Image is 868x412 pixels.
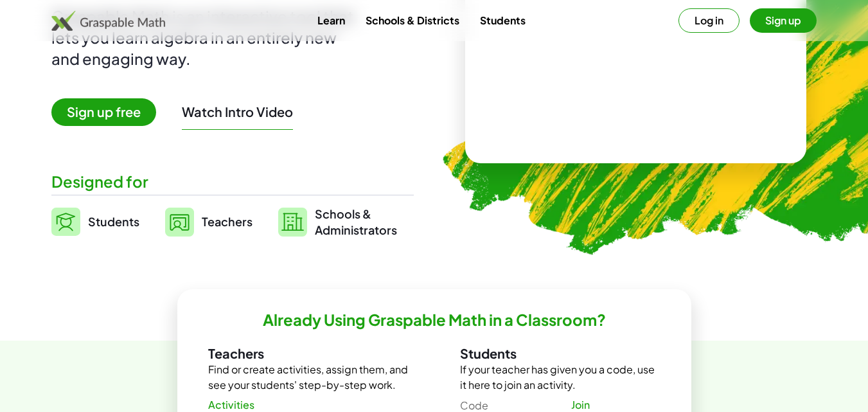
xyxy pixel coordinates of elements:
[51,98,156,126] span: Sign up free
[182,103,293,120] button: Watch Intro Video
[571,399,590,412] span: Join
[307,8,355,32] a: Learn
[460,362,660,393] p: If your teacher has given you a code, use it here to join an activity.
[539,14,732,111] video: What is this? This is dynamic math notation. Dynamic math notation plays a central role in how Gr...
[278,206,397,238] a: Schools &Administrators
[263,310,606,330] h2: Already Using Graspable Math in a Classroom?
[460,345,660,362] h3: Students
[470,8,536,32] a: Students
[208,399,255,412] span: Activities
[208,345,409,362] h3: Teachers
[315,206,397,238] span: Schools & Administrators
[51,171,414,192] div: Designed for
[208,362,409,393] p: Find or create activities, assign them, and see your students' step-by-step work.
[165,208,194,237] img: svg%3e
[165,206,252,238] a: Teachers
[678,8,740,33] button: Log in
[750,8,817,33] button: Sign up
[88,214,139,229] span: Students
[51,206,139,238] a: Students
[202,214,252,229] span: Teachers
[355,8,470,32] a: Schools & Districts
[278,208,307,237] img: svg%3e
[51,208,80,236] img: svg%3e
